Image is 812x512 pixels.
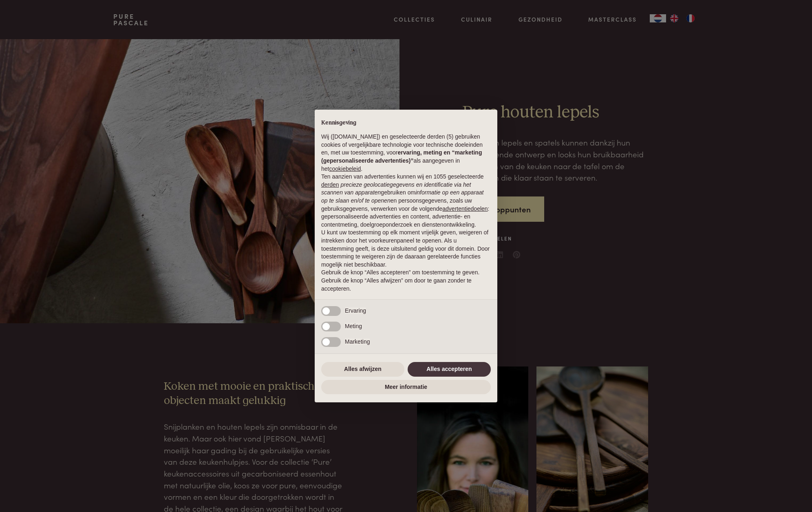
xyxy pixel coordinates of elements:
[321,181,339,189] button: derden
[345,338,370,345] span: Marketing
[321,229,491,269] p: U kunt uw toestemming op elk moment vrijelijk geven, weigeren of intrekken door het voorkeurenpan...
[408,362,491,377] button: Alles accepteren
[321,133,491,173] p: Wij ([DOMAIN_NAME]) en geselecteerde derden (5) gebruiken cookies of vergelijkbare technologie vo...
[345,323,362,329] span: Meting
[321,269,491,293] p: Gebruik de knop “Alles accepteren” om toestemming te geven. Gebruik de knop “Alles afwijzen” om d...
[321,149,482,164] strong: ervaring, meting en “marketing (gepersonaliseerde advertenties)”
[321,189,484,204] em: informatie op een apparaat op te slaan en/of te openen
[329,166,361,172] a: cookiebeleid
[345,307,366,314] span: Ervaring
[321,119,491,127] h2: Kennisgeving
[321,380,491,395] button: Meer informatie
[321,362,404,377] button: Alles afwijzen
[321,181,471,196] em: precieze geolocatiegegevens en identificatie via het scannen van apparaten
[442,205,488,213] button: advertentiedoelen
[321,173,491,229] p: Ten aanzien van advertenties kunnen wij en 1055 geselecteerde gebruiken om en persoonsgegevens, z...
